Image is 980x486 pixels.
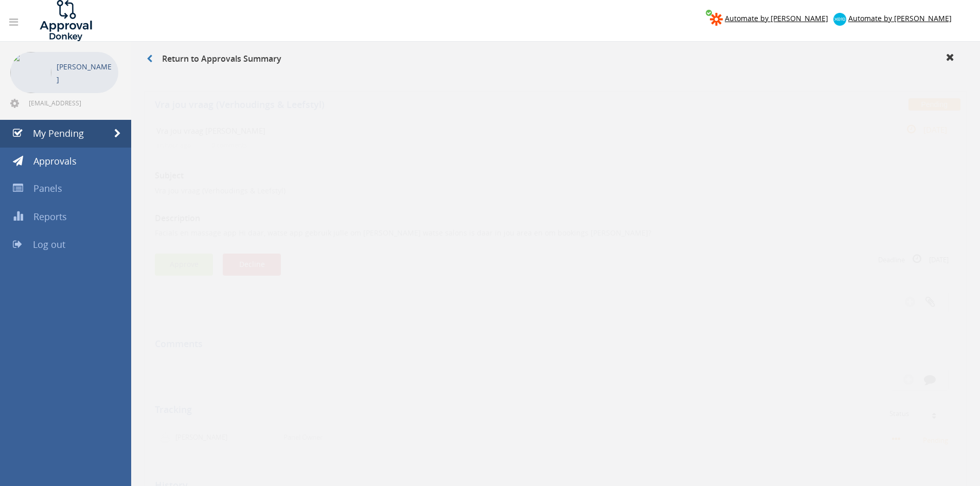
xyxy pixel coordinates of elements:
p: Panel Owner [283,423,323,433]
p: Facials en massage app Hi daar, watse app gebruik julle om [PERSON_NAME] watse salons is daar in ... [155,218,956,228]
span: My Pending [33,127,84,139]
small: [DATE] [896,114,947,125]
small: Pending [892,424,951,436]
span: Approvals [33,155,77,167]
h3: Subject [155,161,956,171]
span: [EMAIL_ADDRESS][DOMAIN_NAME] [29,99,116,107]
h5: Comments [155,329,949,339]
h5: Tracking [155,395,949,405]
p: [PERSON_NAME] [175,423,235,433]
span: Pending [908,88,960,101]
p: Vra jou vraag (Verhoudings & Leefstyl) [155,176,956,186]
small: an hour ago [156,132,191,139]
h5: Vra jou vraag (Verhoudings & Leefstyl) [155,90,718,103]
small: Deadline [DATE] [878,244,949,255]
span: Automate by [PERSON_NAME] [848,13,952,23]
span: Automate by [PERSON_NAME] [725,13,828,23]
p: [PERSON_NAME] [57,60,113,86]
button: Decline [223,244,281,266]
h3: Return to Approvals Summary [147,55,281,64]
img: xero-logo.png [833,13,846,26]
h3: Description [155,204,956,213]
img: user-icon.png [160,423,175,433]
small: 0 comments... [211,132,252,139]
h4: Vra jou vraag [PERSON_NAME] [156,117,822,125]
span: Log out [33,238,65,250]
span: Panels [33,182,62,194]
span: Reports [33,210,67,223]
img: zapier-logomark.png [710,13,723,26]
button: Approve [155,244,213,266]
h5: History [155,471,949,481]
div: Status [889,400,949,407]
